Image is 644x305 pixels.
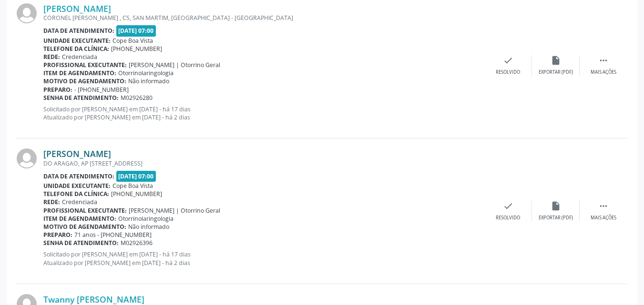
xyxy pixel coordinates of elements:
b: Data de atendimento: [43,27,114,35]
i: check [503,55,513,66]
i: check [503,201,513,211]
span: Credenciada [62,198,97,206]
span: Otorrinolaringologia [118,69,174,77]
b: Profissional executante: [43,207,127,215]
span: Cope Boa Vista [112,37,153,45]
span: [PHONE_NUMBER] [111,45,162,53]
span: [PERSON_NAME] | Otorrino Geral [129,207,220,215]
span: M02926280 [121,94,153,102]
p: Solicitado por [PERSON_NAME] em [DATE] - há 17 dias Atualizado por [PERSON_NAME] em [DATE] - há 2... [43,105,484,121]
i: insert_drive_file [551,201,561,211]
span: Otorrinolaringologia [118,215,174,223]
b: Unidade executante: [43,182,111,190]
p: Solicitado por [PERSON_NAME] em [DATE] - há 17 dias Atualizado por [PERSON_NAME] em [DATE] - há 2... [43,250,484,266]
span: Não informado [128,223,169,231]
span: 71 anos - [PHONE_NUMBER] [74,231,152,239]
span: [DATE] 07:00 [116,25,156,36]
b: Profissional executante: [43,61,127,69]
a: Twanny [PERSON_NAME] [43,294,144,305]
span: Credenciada [62,53,97,61]
span: M02926396 [121,239,153,247]
i:  [598,55,609,66]
b: Rede: [43,53,60,61]
b: Preparo: [43,86,72,94]
span: Não informado [128,77,169,85]
a: [PERSON_NAME] [43,148,111,159]
i: insert_drive_file [551,55,561,66]
b: Motivo de agendamento: [43,77,126,85]
b: Telefone da clínica: [43,45,109,53]
div: Exportar (PDF) [539,69,573,76]
b: Rede: [43,198,60,206]
span: [PERSON_NAME] | Otorrino Geral [129,61,220,69]
b: Senha de atendimento: [43,94,119,102]
div: Exportar (PDF) [539,215,573,221]
b: Item de agendamento: [43,69,116,77]
b: Motivo de agendamento: [43,223,126,231]
b: Item de agendamento: [43,215,116,223]
span: Cope Boa Vista [112,182,153,190]
b: Preparo: [43,231,72,239]
b: Telefone da clínica: [43,190,109,198]
div: Mais ações [591,69,616,76]
span: [DATE] 07:00 [116,171,156,182]
b: Data de atendimento: [43,172,114,180]
div: DO ARAGAO, AP [STREET_ADDRESS] [43,159,484,167]
div: Resolvido [496,69,520,76]
div: CORONEL [PERSON_NAME] , CS, SAN MARTIM, [GEOGRAPHIC_DATA] - [GEOGRAPHIC_DATA] [43,14,484,22]
b: Senha de atendimento: [43,239,119,247]
div: Mais ações [591,215,616,221]
img: img [17,148,37,168]
i:  [598,201,609,211]
span: - [PHONE_NUMBER] [74,86,129,94]
img: img [17,3,37,23]
a: [PERSON_NAME] [43,3,111,14]
b: Unidade executante: [43,37,111,45]
span: [PHONE_NUMBER] [111,190,162,198]
div: Resolvido [496,215,520,221]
